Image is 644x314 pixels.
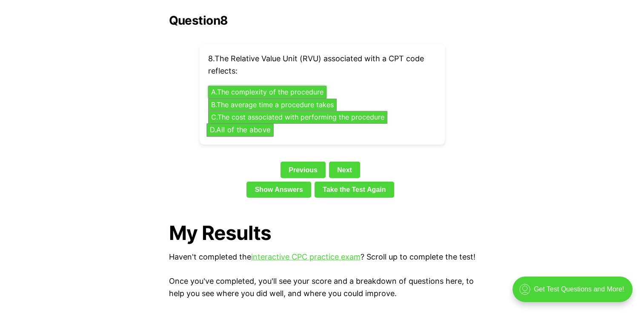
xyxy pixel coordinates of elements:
[169,222,475,244] h1: My Results
[208,111,387,124] button: C.The cost associated with performing the procedure
[169,251,475,263] p: Haven't completed the ? Scroll up to complete the test!
[169,14,475,27] h2: Question 8
[208,86,326,99] button: A.The complexity of the procedure
[505,272,644,314] iframe: portal-trigger
[206,123,274,137] button: D.All of the above
[280,162,326,178] a: Previous
[169,275,475,300] p: Once you've completed, you'll see your score and a breakdown of questions here, to help you see w...
[208,53,436,77] p: 8 . The Relative Value Unit (RVU) associated with a CPT code reflects:
[251,252,361,261] a: interactive CPC practice exam
[315,182,394,198] a: Take the Test Again
[246,182,311,198] a: Show Answers
[329,162,360,178] a: Next
[208,99,337,111] button: B.The average time a procedure takes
